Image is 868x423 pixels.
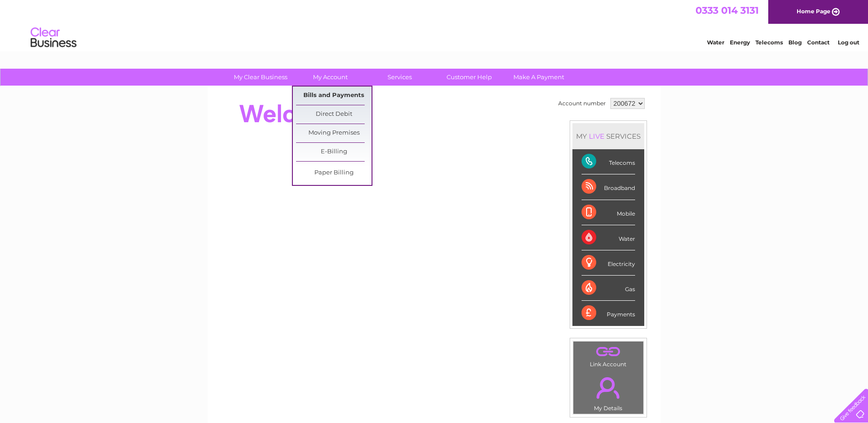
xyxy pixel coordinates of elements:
[431,69,507,86] a: Customer Help
[730,39,750,46] a: Energy
[573,369,644,414] td: My Details
[292,69,368,86] a: My Account
[582,301,635,325] div: Payments
[707,39,724,46] a: Water
[582,149,635,174] div: Telecoms
[582,174,635,200] div: Broadband
[296,143,372,161] a: E-Billing
[296,87,372,105] a: Bills and Payments
[573,341,644,370] td: Link Account
[582,200,635,225] div: Mobile
[807,39,830,46] a: Contact
[501,69,577,86] a: Make A Payment
[556,96,608,111] td: Account number
[572,123,644,149] div: MY SERVICES
[362,69,437,86] a: Services
[218,5,651,44] div: Clear Business is a trading name of Verastar Limited (registered in [GEOGRAPHIC_DATA] No. 3667643...
[755,39,783,46] a: Telecoms
[296,105,372,124] a: Direct Debit
[223,69,298,86] a: My Clear Business
[788,39,802,46] a: Blog
[576,344,641,360] a: .
[587,132,606,141] div: LIVE
[582,276,635,301] div: Gas
[582,225,635,250] div: Water
[582,250,635,276] div: Electricity
[838,39,859,46] a: Log out
[576,372,641,404] a: .
[30,24,77,52] img: logo.png
[695,5,759,16] a: 0333 014 3131
[296,164,372,182] a: Paper Billing
[296,124,372,142] a: Moving Premises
